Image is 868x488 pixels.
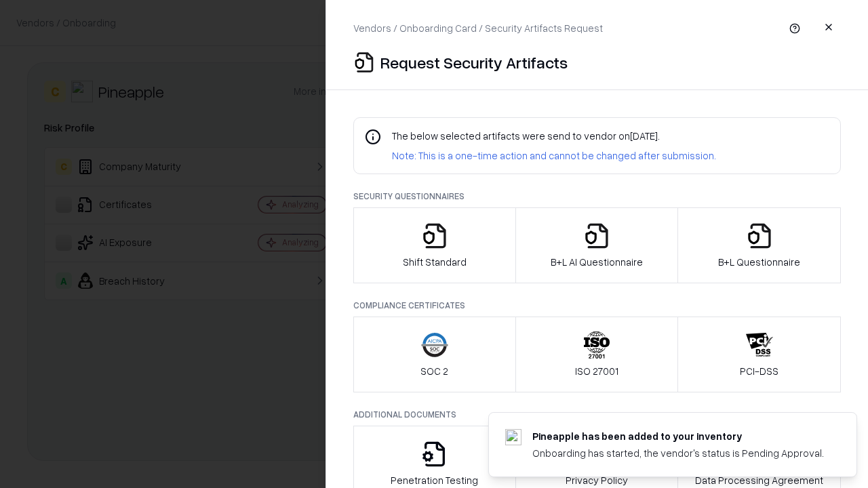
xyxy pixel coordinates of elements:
div: Onboarding has started, the vendor's status is Pending Approval. [532,446,824,460]
p: Security Questionnaires [353,190,841,202]
p: The below selected artifacts were send to vendor on [DATE] . [392,129,716,143]
div: Pineapple has been added to your inventory [532,429,824,443]
p: Additional Documents [353,409,841,420]
p: B+L AI Questionnaire [551,255,643,269]
p: Data Processing Agreement [695,473,823,487]
p: Request Security Artifacts [380,52,568,73]
p: Shift Standard [403,255,467,269]
p: Compliance Certificates [353,300,841,311]
button: Shift Standard [353,207,516,283]
p: PCI-DSS [740,364,778,378]
p: Vendors / Onboarding Card / Security Artifacts Request [353,21,603,35]
button: ISO 27001 [515,317,679,392]
p: SOC 2 [420,364,448,378]
button: SOC 2 [353,317,516,392]
p: Penetration Testing [391,473,478,487]
button: PCI-DSS [677,317,841,392]
p: ISO 27001 [575,364,618,378]
button: B+L AI Questionnaire [515,207,679,283]
p: Privacy Policy [566,473,628,487]
img: pineappleenergy.com [505,429,521,445]
p: B+L Questionnaire [718,255,800,269]
p: Note: This is a one-time action and cannot be changed after submission. [392,148,716,163]
button: B+L Questionnaire [677,207,841,283]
